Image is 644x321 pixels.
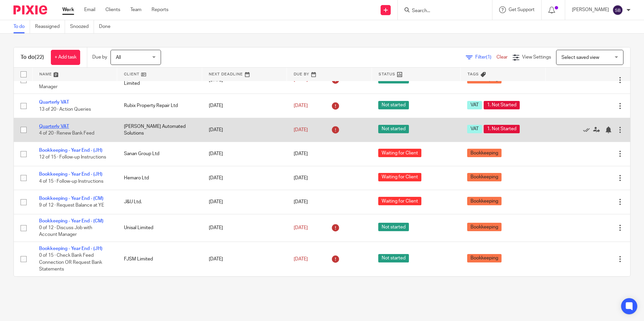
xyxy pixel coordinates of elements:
[35,20,65,33] a: Reassigned
[294,128,308,132] span: [DATE]
[467,125,482,133] span: VAT
[484,125,520,133] span: 1. Not Started
[486,55,491,60] span: (1)
[39,107,91,112] span: 13 of 20 · Action Queries
[39,219,103,223] a: Bookkeeping - Year End - (CM)
[39,155,106,160] span: 12 of 15 · Follow-up Instructions
[509,7,535,12] span: Get Support
[202,142,287,166] td: [DATE]
[583,127,593,133] a: Mark as done
[99,20,116,33] a: Done
[70,20,94,33] a: Snoozed
[117,190,202,214] td: J&U Ltd.
[51,50,80,65] a: + Add task
[152,6,168,13] a: Reports
[475,55,496,60] span: Filter
[202,214,287,242] td: [DATE]
[39,131,94,136] span: 4 of 20 · Renew Bank Feed
[378,197,421,205] span: Waiting for Client
[39,225,92,237] span: 0 of 12 · Discuss Job with Account Manager
[202,166,287,190] td: [DATE]
[378,223,409,231] span: Not started
[411,8,472,14] input: Search
[39,196,103,201] a: Bookkeeping - Year End - (CM)
[130,6,141,13] a: Team
[39,179,103,184] span: 4 of 15 · Follow-up Instructions
[202,190,287,214] td: [DATE]
[294,200,308,204] span: [DATE]
[117,242,202,277] td: FJSM Limited
[378,173,421,181] span: Waiting for Client
[117,94,202,118] td: Rubix Property Repair Ltd
[467,149,502,157] span: Bookkeeping
[467,197,502,205] span: Bookkeeping
[294,78,308,82] span: [DATE]
[522,55,551,60] span: View Settings
[468,72,479,76] span: Tags
[84,6,95,13] a: Email
[294,151,308,156] span: [DATE]
[92,54,107,61] p: Due by
[378,254,409,262] span: Not started
[484,101,520,109] span: 1. Not Started
[294,257,308,261] span: [DATE]
[467,101,482,109] span: VAT
[294,176,308,180] span: [DATE]
[39,253,102,272] span: 0 of 15 · Check Bank Feed Connection OR Request Bank Statements
[117,214,202,242] td: Unisal Limited
[378,101,409,109] span: Not started
[561,55,599,60] span: Select saved view
[378,149,421,157] span: Waiting for Client
[612,5,623,15] img: svg%3E
[117,118,202,142] td: [PERSON_NAME] Automated Solutions
[39,148,102,153] a: Bookkeeping - Year End - (JH)
[105,6,120,13] a: Clients
[467,173,502,181] span: Bookkeeping
[21,54,44,61] h1: To do
[572,6,609,13] p: [PERSON_NAME]
[39,172,102,177] a: Bookkeeping - Year End - (JH)
[39,203,104,208] span: 9 of 12 · Request Balance at YE
[39,124,69,129] a: Quarterly VAT
[13,20,30,33] a: To do
[378,125,409,133] span: Not started
[467,254,502,262] span: Bookkeeping
[202,242,287,277] td: [DATE]
[39,246,102,251] a: Bookkeeping - Year End - (JH)
[117,142,202,166] td: Sanan Group Ltd
[294,225,308,230] span: [DATE]
[35,55,44,60] span: (22)
[202,118,287,142] td: [DATE]
[496,55,508,60] a: Clear
[39,100,69,105] a: Quarterly VAT
[467,223,502,231] span: Bookkeeping
[62,6,74,13] a: Work
[116,55,121,60] span: All
[294,103,308,108] span: [DATE]
[13,5,47,14] img: Pixie
[117,166,202,190] td: Hemaro Ltd
[202,94,287,118] td: [DATE]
